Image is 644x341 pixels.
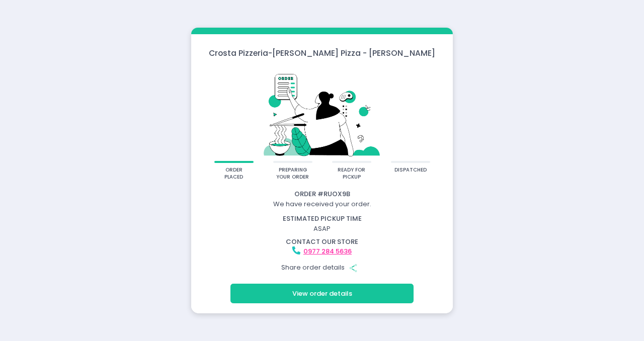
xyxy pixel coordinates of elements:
[230,284,414,303] button: View order details
[193,258,451,277] div: Share order details
[335,166,368,181] div: ready for pickup
[303,246,352,256] a: 0977 284 5636
[217,166,250,181] div: order placed
[191,47,453,59] div: Crosta Pizzeria - [PERSON_NAME] Pizza - [PERSON_NAME]
[193,189,451,199] div: Order # RUOX9B
[193,199,451,209] div: We have received your order.
[276,166,309,181] div: preparing your order
[193,237,451,247] div: contact our store
[187,214,458,233] div: ASAP
[394,166,427,174] div: dispatched
[193,214,451,224] div: estimated pickup time
[204,66,440,161] img: talkie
